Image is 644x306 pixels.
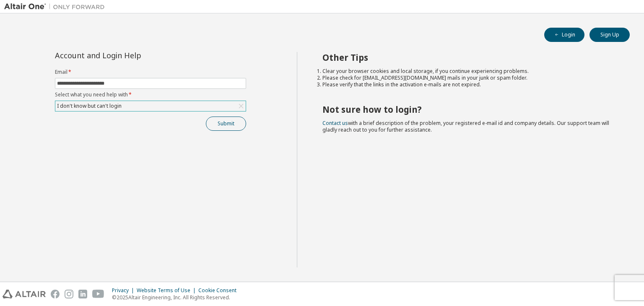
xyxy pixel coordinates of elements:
img: Altair One [4,3,109,11]
button: Submit [206,117,246,131]
img: altair_logo.svg [3,290,46,298]
a: Contact us [322,119,348,127]
div: Account and Login Help [55,52,208,59]
li: Clear your browser cookies and local storage, if you continue experiencing problems. [322,68,615,75]
div: I don't know but can't login [56,101,123,111]
img: facebook.svg [51,290,60,298]
li: Please verify that the links in the activation e-mails are not expired. [322,81,615,88]
div: I don't know but can't login [55,101,246,111]
h2: Other Tips [322,52,615,63]
div: Cookie Consent [198,287,241,294]
label: Select what you need help with [55,91,246,98]
button: Sign Up [589,28,630,42]
label: Email [55,69,246,75]
img: instagram.svg [65,290,73,298]
p: © 2025 Altair Engineering, Inc. All Rights Reserved. [112,294,241,301]
button: Login [544,28,584,42]
span: with a brief description of the problem, your registered e-mail id and company details. Our suppo... [322,119,609,133]
img: linkedin.svg [78,290,87,298]
div: Privacy [112,287,137,294]
h2: Not sure how to login? [322,104,615,115]
div: Website Terms of Use [137,287,198,294]
li: Please check for [EMAIL_ADDRESS][DOMAIN_NAME] mails in your junk or spam folder. [322,75,615,81]
img: youtube.svg [92,290,104,298]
